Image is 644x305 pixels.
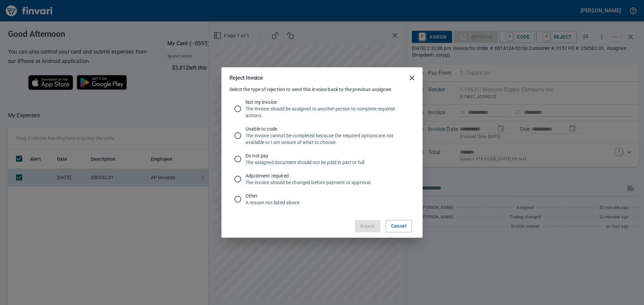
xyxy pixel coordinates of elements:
button: Cancel [386,220,412,232]
span: Select the type of rejection to send this invoice back to the previous assignee: [229,87,392,92]
div: Unable to codeThe invoice cannot be completed because the required options are not available or I... [229,122,415,149]
h5: Reject Invoice [229,74,263,81]
p: The invoice cannot be completed because the required options are not available or I am unsure of ... [246,132,409,146]
span: Other [246,193,409,199]
span: Not my invoice [246,99,409,105]
div: OtherA reason not listed above. [229,189,415,209]
button: close [404,70,420,86]
p: The assigned document should not be paid in part or full. [246,159,409,166]
span: Unable to code [246,126,409,132]
span: Adjustment required [246,172,409,179]
div: Not my invoiceThe invoice should be assigned to another person to complete required actions. [229,95,415,122]
div: Adjustment requiredThe invoice should be changed before payment or approval. [229,169,415,189]
span: Cancel [391,222,407,230]
p: A reason not listed above. [246,199,409,206]
div: Do not payThe assigned document should not be paid in part or full. [229,149,415,169]
p: The invoice should be assigned to another person to complete required actions. [246,105,409,119]
span: Do not pay [246,152,409,159]
p: The invoice should be changed before payment or approval. [246,179,409,186]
